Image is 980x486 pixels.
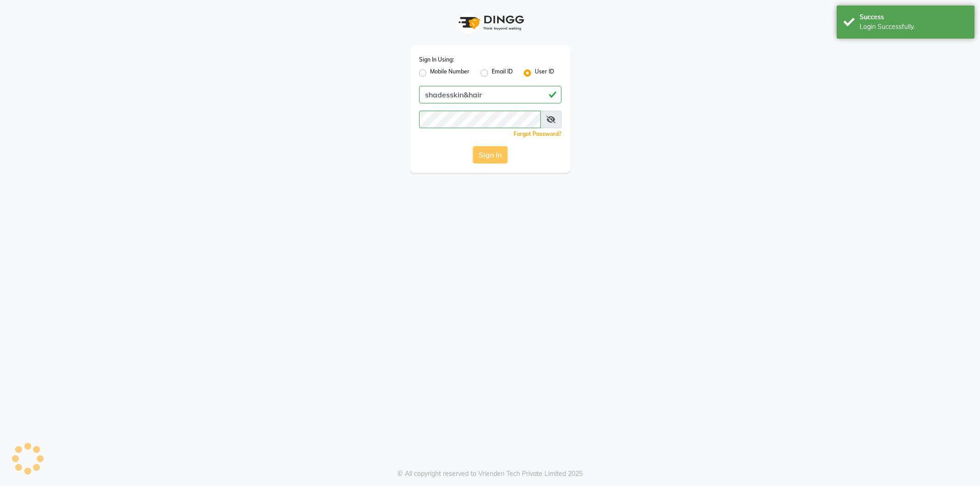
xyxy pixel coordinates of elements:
[492,68,513,79] label: Email ID
[860,22,968,32] div: Login Successfully.
[453,9,527,36] img: logo1.svg
[860,12,968,22] div: Success
[419,56,454,64] label: Sign In Using:
[419,111,541,128] input: Username
[430,68,470,79] label: Mobile Number
[535,68,554,79] label: User ID
[514,130,561,137] a: Forgot Password?
[419,86,561,103] input: Username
